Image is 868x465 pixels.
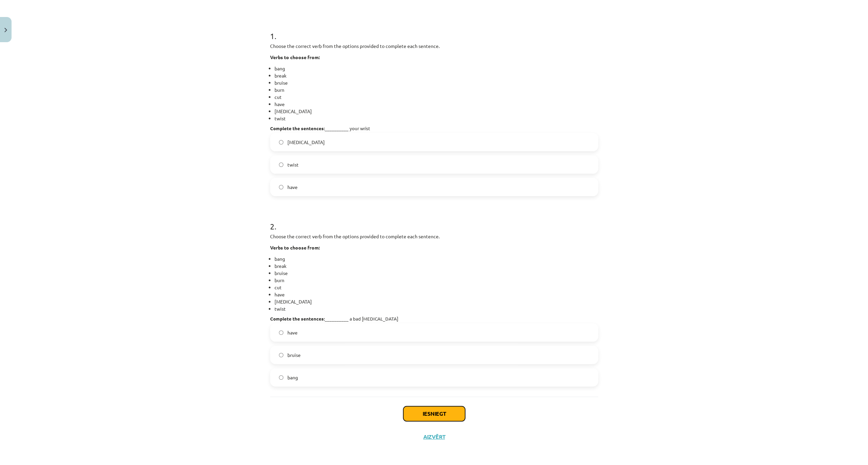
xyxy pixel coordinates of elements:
[287,351,301,359] span: bruise
[279,162,283,167] input: twist
[279,330,283,335] input: have
[270,316,598,321] h4: __________ a bad [MEDICAL_DATA]
[270,210,598,231] h1: 2 .
[403,406,465,421] button: Iesniegt
[274,86,598,93] li: burn
[274,262,598,270] li: break
[274,270,598,277] li: bruise
[279,185,283,189] input: have
[274,101,598,108] li: have
[274,305,598,312] li: twist
[270,125,325,131] strong: Complete the sentences:
[274,291,598,298] li: have
[274,115,598,122] li: twist
[270,54,320,60] strong: Verbs to choose from:
[274,65,598,72] li: bang
[274,79,598,86] li: bruise
[279,375,283,380] input: bang
[274,72,598,79] li: break
[287,139,325,146] span: [MEDICAL_DATA]
[270,244,320,251] strong: Verbs to choose from:
[274,255,598,262] li: bang
[274,93,598,101] li: cut
[274,108,598,115] li: [MEDICAL_DATA]
[274,298,598,305] li: [MEDICAL_DATA]
[270,42,598,50] p: Choose the correct verb from the options provided to complete each sentence.
[287,161,299,168] span: twist
[421,433,447,440] button: Aizvērt
[270,233,598,240] p: Choose the correct verb from the options provided to complete each sentence.
[287,184,298,191] span: have
[4,28,7,32] img: icon-close-lesson-0947bae3869378f0d4975bcd49f059093ad1ed9edebbc8119c70593378902aed.svg
[287,329,298,336] span: have
[270,315,325,322] strong: Complete the sentences:
[274,277,598,284] li: burn
[279,353,283,357] input: bruise
[270,125,598,131] h4: __________ your wrist
[279,140,283,144] input: [MEDICAL_DATA]
[274,284,598,291] li: cut
[270,19,598,40] h1: 1 .
[287,374,298,381] span: bang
